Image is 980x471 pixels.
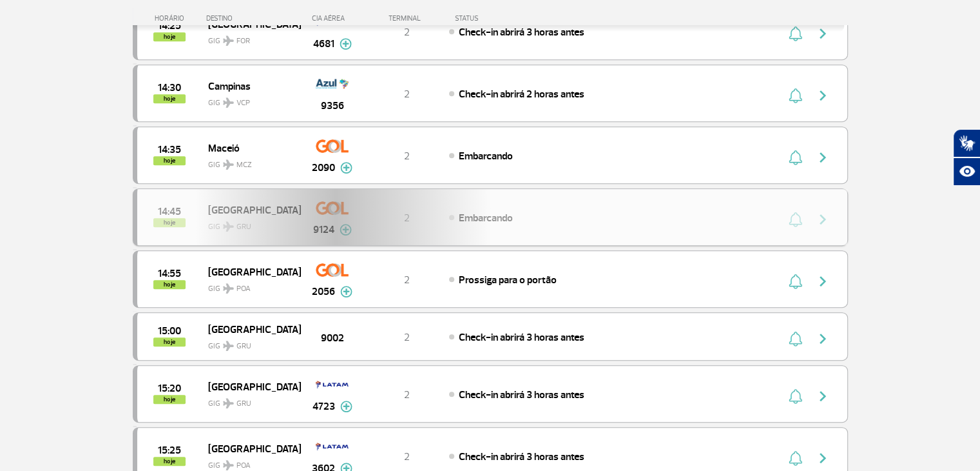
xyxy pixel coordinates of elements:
span: Maceió [208,139,291,156]
span: Check-in abrirá 3 horas antes [459,450,584,463]
img: destiny_airplane.svg [223,398,234,408]
span: FOR [236,35,250,47]
img: destiny_airplane.svg [223,159,234,170]
img: seta-direita-painel-voo.svg [815,26,831,41]
span: hoje [153,457,186,466]
span: hoje [153,94,186,103]
span: 4681 [313,36,334,52]
button: Abrir recursos assistivos. [953,157,980,186]
img: mais-info-painel-voo.svg [340,286,352,297]
span: 4723 [312,399,335,414]
span: Check-in abrirá 3 horas antes [459,388,584,401]
img: seta-direita-painel-voo.svg [815,450,831,466]
span: hoje [153,337,186,346]
span: Check-in abrirá 3 horas antes [459,331,584,344]
span: hoje [153,32,186,41]
span: 2 [404,450,410,463]
span: Embarcando [459,150,513,163]
span: GIG [208,152,291,171]
img: seta-direita-painel-voo.svg [815,388,831,404]
span: GRU [236,341,251,352]
div: Plugin de acessibilidade da Hand Talk. [953,129,980,186]
span: GIG [208,90,291,109]
span: 2056 [312,284,335,299]
img: sino-painel-voo.svg [789,331,802,346]
span: GIG [208,391,291,410]
img: destiny_airplane.svg [223,97,234,108]
span: 2025-09-30 15:00:00 [158,326,181,336]
span: Prossiga para o portão [459,274,557,286]
span: POA [236,283,251,295]
span: 9002 [321,330,344,346]
span: 2025-09-30 14:35:00 [158,145,181,154]
span: 2025-09-30 14:30:00 [158,83,181,92]
span: MCZ [236,159,252,171]
img: sino-painel-voo.svg [789,150,802,165]
img: destiny_airplane.svg [223,283,234,294]
img: destiny_airplane.svg [223,341,234,351]
img: sino-painel-voo.svg [789,26,802,41]
span: Check-in abrirá 3 horas antes [459,26,584,39]
span: 2 [404,88,410,101]
div: TERMINAL [365,14,448,23]
span: Campinas [208,77,291,94]
span: hoje [153,395,186,404]
img: mais-info-painel-voo.svg [340,38,352,50]
span: hoje [153,156,186,165]
span: VCP [236,97,250,109]
img: seta-direita-painel-voo.svg [815,88,831,103]
span: Check-in abrirá 2 horas antes [459,88,584,101]
span: hoje [153,280,186,289]
span: 2025-09-30 15:20:00 [158,384,181,393]
img: mais-info-painel-voo.svg [340,162,352,174]
img: mais-info-painel-voo.svg [340,401,352,412]
span: 2 [404,388,410,401]
img: sino-painel-voo.svg [789,88,802,103]
img: sino-painel-voo.svg [789,450,802,466]
img: seta-direita-painel-voo.svg [815,274,831,289]
span: [GEOGRAPHIC_DATA] [208,378,291,395]
span: [GEOGRAPHIC_DATA] [208,440,291,457]
div: HORÁRIO [137,14,207,23]
span: 2090 [312,160,335,175]
div: DESTINO [206,14,300,23]
img: destiny_airplane.svg [223,460,234,470]
span: 9356 [321,98,344,114]
span: 2025-09-30 14:55:00 [158,269,181,278]
span: GRU [236,398,251,410]
span: GIG [208,28,291,47]
span: 2 [404,150,410,163]
span: [GEOGRAPHIC_DATA] [208,263,291,280]
img: seta-direita-painel-voo.svg [815,150,831,165]
span: GIG [208,334,291,352]
span: 2 [404,331,410,344]
img: destiny_airplane.svg [223,35,234,46]
img: seta-direita-painel-voo.svg [815,331,831,346]
div: CIA AÉREA [300,14,365,23]
span: 2 [404,274,410,286]
img: sino-painel-voo.svg [789,274,802,289]
span: 2025-09-30 15:25:00 [158,446,181,455]
button: Abrir tradutor de língua de sinais. [953,129,980,157]
img: sino-painel-voo.svg [789,388,802,404]
div: STATUS [448,14,553,23]
span: 2 [404,26,410,39]
span: GIG [208,276,291,295]
span: [GEOGRAPHIC_DATA] [208,321,291,337]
